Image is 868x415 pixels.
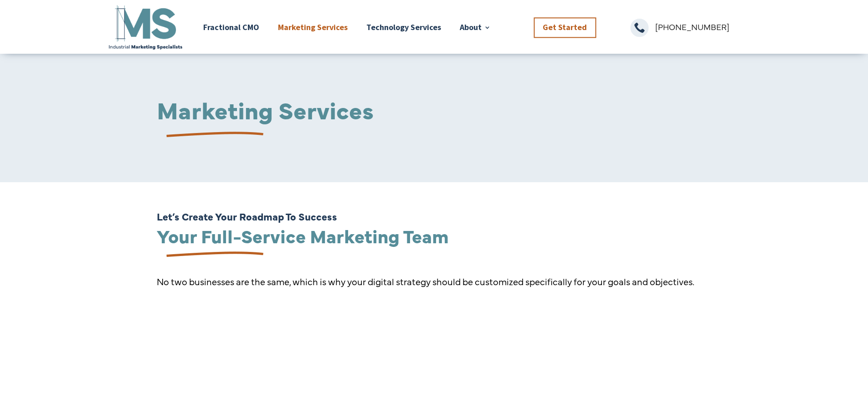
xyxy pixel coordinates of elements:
[278,3,348,51] a: Marketing Services
[655,19,761,35] p: [PHONE_NUMBER]
[157,211,711,226] h6: Let’s Create Your Roadmap To Success
[157,123,267,147] img: underline
[157,97,711,126] h1: Marketing Services
[157,226,711,249] h2: Your Full-Service Marketing Team
[203,3,259,51] a: Fractional CMO
[157,273,711,290] p: No two businesses are the same, which is why your digital strategy should be customized specifica...
[630,19,648,37] span: 
[157,243,267,266] img: underline
[460,3,491,51] a: About
[534,17,596,38] a: Get Started
[366,3,441,51] a: Technology Services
